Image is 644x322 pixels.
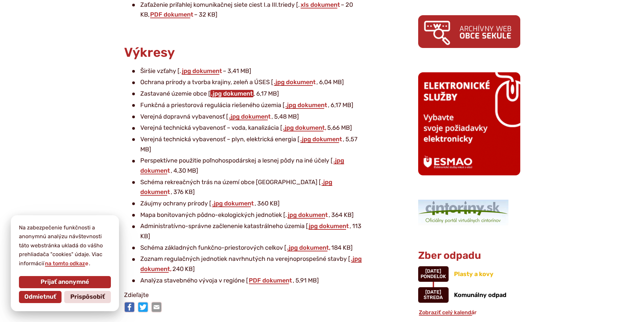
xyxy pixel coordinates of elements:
[287,211,329,219] a: jpg dokument
[41,278,89,286] span: Prijať anonymné
[273,78,316,86] a: .jpg dokument
[181,67,223,75] a: jpg dokument
[132,156,364,176] li: Perspektívne použitie poľnohospodárskej a lesnej pôdy na iné účely [ , 4,30 MB]
[285,101,328,109] a: .jpg dokument
[140,157,344,174] a: .jpg dokument
[454,270,494,278] span: Plasty a kovy
[211,200,255,207] a: .jpg dokument
[124,302,135,313] img: Zdieľať na Facebooku
[132,199,364,209] li: Záujmy ochrany prírody [ , 360 KB]
[418,309,477,316] a: Zobraziť celý kalendár
[308,222,350,230] a: jpg dokument
[228,113,271,120] a: .jpg dokument
[44,260,89,267] a: na tomto odkaze
[425,289,441,295] span: [DATE]
[19,291,62,303] button: Odmietnuť
[421,274,446,279] span: pondelok
[19,276,111,288] button: Prijať anonymné
[140,255,362,273] a: .jpg dokument,
[132,276,364,286] li: Analýza stavebného vývoja v regióne [ , 5,91 MB]
[151,302,162,313] img: Zdieľať e-mailom
[140,178,332,196] a: .jpg dokument
[282,124,327,131] a: .jpg dokument,
[132,112,364,122] li: Verejná dopravná vybavenosť [ , 5,48 MB]
[24,293,56,301] span: Odmietnuť
[418,15,520,48] img: archiv.png
[149,11,194,18] a: PDF dokument
[418,72,520,175] img: esmao_sekule_b.png
[132,221,364,241] li: Administratívno-správne začlenenie katastrálneho územia [ , 113 KB]
[64,291,111,303] button: Prispôsobiť
[418,287,520,303] a: Komunálny odpad [DATE] streda
[418,266,520,282] a: Plasty a kovy [DATE] pondelok
[132,89,364,99] li: Zastavané územie obce [ , 6,17 MB]
[425,268,441,274] span: [DATE]
[132,123,364,133] li: Verejná technická vybavenosť – voda, kanalizácia [ 5,66 MB]
[19,223,111,268] p: Na zabezpečenie funkčnosti a anonymnú analýzu návštevnosti táto webstránka ukladá do vášho prehli...
[300,1,341,8] a: xls dokument
[248,277,293,284] a: PDF dokument
[454,291,506,299] span: Komunálny odpad
[300,135,343,143] a: .jpg dokument
[418,250,520,261] h3: Zber odpadu
[418,200,508,225] img: 1.png
[70,293,105,301] span: Prispôsobiť
[132,177,364,197] li: Schéma rekreačných trás na území obce [GEOGRAPHIC_DATA] [ , 376 KB]
[138,302,148,313] img: Zdieľať na Twitteri
[124,45,175,60] span: Výkresy
[210,90,254,97] a: .jpg dokument
[132,77,364,88] li: Ochrana prírody a tvorba krajiny, zeleň a ÚSES [ , 6,04 MB]
[132,210,364,220] li: Mapa bonitovaných pôdno-ekologických jednotiek [. , 364 KB]
[124,290,364,300] p: Zdieľajte
[132,100,364,110] li: Funkčná a priestorová regulácia riešeného územia [ , 6,17 MB]
[424,295,443,300] span: streda
[132,66,364,76] li: Širšie vzťahy [. – 3,41 MB]
[132,254,364,274] li: Zoznam regulačných jednotiek navrhnutých na verejnoprospešné stavby [ 240 KB]
[132,134,364,154] li: Verejná technická vybavenosť – plyn, elektrická energia [ , 5,57 MB]
[132,243,364,253] li: Schéma základných funkčno-priestorových celkov [ 184 KB]
[286,244,331,251] a: .jpg dokument,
